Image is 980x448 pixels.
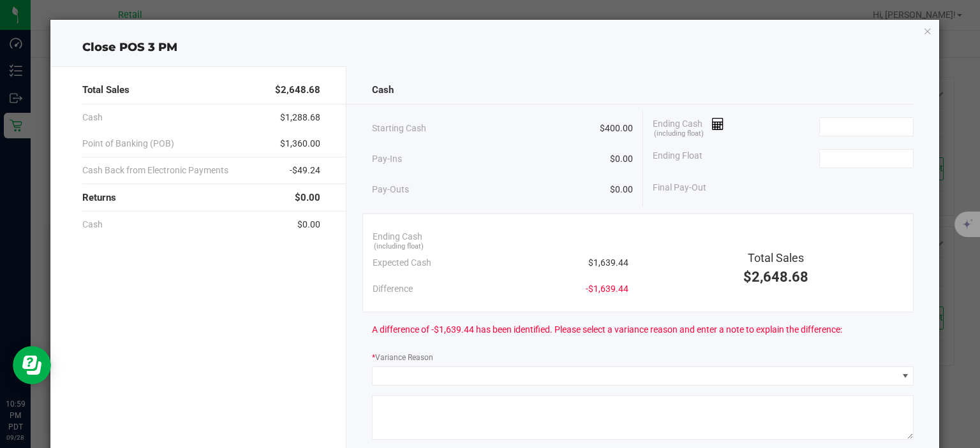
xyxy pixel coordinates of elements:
[82,111,103,124] span: Cash
[373,230,422,243] span: Ending Cash
[82,83,130,98] span: Total Sales
[373,282,413,296] span: Difference
[653,149,702,168] span: Ending Float
[82,218,103,231] span: Cash
[275,83,320,98] span: $2,648.68
[653,117,724,136] span: Ending Cash
[82,164,228,177] span: Cash Back from Electronic Payments
[372,323,842,336] span: A difference of -$1,639.44 has been identified. Please select a variance reason and enter a note ...
[586,282,628,296] span: -$1,639.44
[372,152,402,166] span: Pay-Ins
[610,152,633,166] span: $0.00
[372,122,426,135] span: Starting Cash
[372,352,433,363] label: Variance Reason
[600,122,633,135] span: $400.00
[50,39,940,56] div: Close POS 3 PM
[588,256,628,270] span: $1,639.44
[13,346,51,384] iframe: Resource center
[280,137,320,150] span: $1,360.00
[82,184,321,212] div: Returns
[373,256,431,270] span: Expected Cash
[82,137,174,150] span: Point of Banking (POB)
[295,191,320,205] span: $0.00
[653,181,706,194] span: Final Pay-Out
[372,183,409,196] span: Pay-Outs
[297,218,320,231] span: $0.00
[372,83,394,98] span: Cash
[748,251,804,264] span: Total Sales
[654,129,704,140] span: (including float)
[743,269,808,285] span: $2,648.68
[374,242,424,252] span: (including float)
[610,183,633,196] span: $0.00
[280,111,320,124] span: $1,288.68
[290,164,320,177] span: -$49.24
